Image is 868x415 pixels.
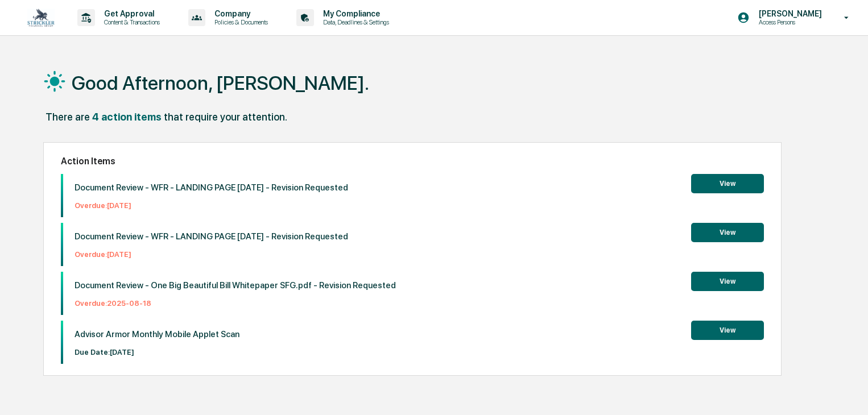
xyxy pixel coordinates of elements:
[314,18,395,26] p: Data, Deadlines & Settings
[75,299,396,308] p: Overdue: 2025-08-18
[205,9,274,18] p: Company
[691,177,764,188] a: View
[691,226,764,237] a: View
[75,231,348,242] p: Document Review - WFR - LANDING PAGE [DATE] - Revision Requested
[95,18,166,26] p: Content & Transactions
[750,9,828,18] p: [PERSON_NAME]
[72,72,369,94] h1: Good Afternoon, [PERSON_NAME].
[61,156,764,167] h2: Action Items
[691,174,764,193] button: View
[314,9,395,18] p: My Compliance
[46,111,90,123] div: There are
[691,275,764,286] a: View
[75,329,239,339] p: Advisor Armor Monthly Mobile Applet Scan
[75,348,239,356] p: Due Date: [DATE]
[27,9,55,27] img: logo
[164,111,287,123] div: that require your attention.
[75,280,396,290] p: Document Review - One Big Beautiful Bill Whitepaper SFG.pdf - Revision Requested
[75,182,348,193] p: Document Review - WFR - LANDING PAGE [DATE] - Revision Requested
[95,9,166,18] p: Get Approval
[205,18,274,26] p: Policies & Documents
[750,18,828,26] p: Access Persons
[691,321,764,340] button: View
[691,272,764,291] button: View
[75,250,348,259] p: Overdue: [DATE]
[691,223,764,242] button: View
[92,111,162,123] div: 4 action items
[691,324,764,335] a: View
[75,201,348,210] p: Overdue: [DATE]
